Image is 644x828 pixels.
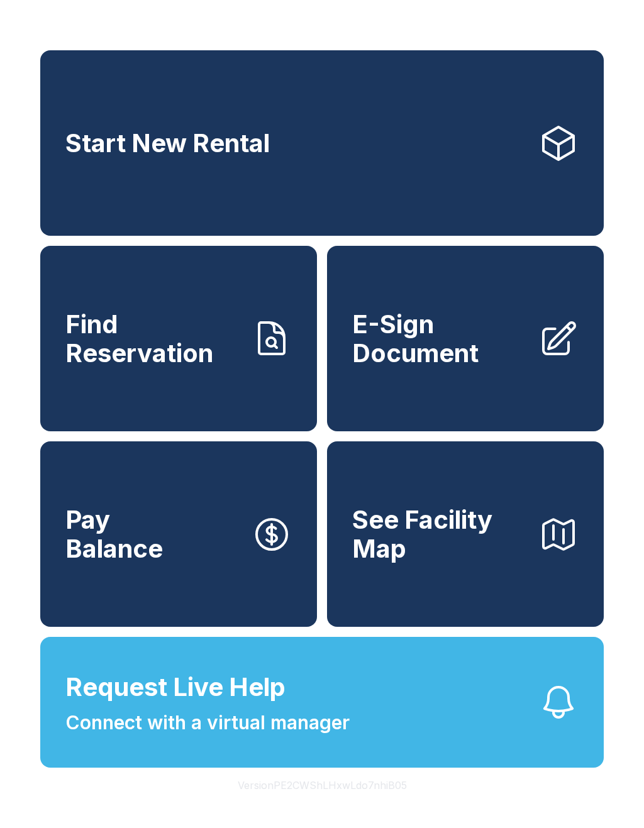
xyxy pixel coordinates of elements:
[65,668,286,706] span: Request Live Help
[228,768,417,803] button: VersionPE2CWShLHxwLdo7nhiB05
[352,505,528,563] span: See Facility Map
[40,441,317,627] a: PayBalance
[352,310,528,367] span: E-Sign Document
[40,637,604,768] button: Request Live HelpConnect with a virtual manager
[327,246,604,431] a: E-Sign Document
[65,505,163,563] span: Pay Balance
[40,50,604,236] a: Start New Rental
[40,246,317,431] a: Find Reservation
[65,129,270,158] span: Start New Rental
[65,310,241,367] span: Find Reservation
[327,441,604,627] button: See Facility Map
[65,709,350,737] span: Connect with a virtual manager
